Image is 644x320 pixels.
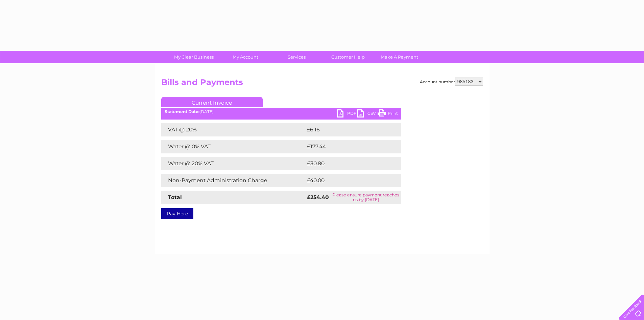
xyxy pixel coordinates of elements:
a: Print [378,109,398,119]
a: CSV [357,109,378,119]
a: Services [269,51,325,63]
td: Water @ 0% VAT [161,140,305,153]
a: My Clear Business [166,51,222,63]
td: Please ensure payment reaches us by [DATE] [331,191,401,204]
div: Account number [420,78,483,86]
strong: £254.40 [307,194,329,200]
strong: Total [168,194,182,200]
h2: Bills and Payments [161,78,483,90]
div: [DATE] [161,109,401,114]
td: £6.16 [305,123,385,136]
a: Current Invoice [161,97,263,107]
a: PDF [337,109,357,119]
b: Statement Date: [165,109,199,114]
td: £30.80 [305,157,388,170]
td: Water @ 20% VAT [161,157,305,170]
a: Make A Payment [372,51,427,63]
td: £40.00 [305,174,388,187]
td: VAT @ 20% [161,123,305,136]
a: Pay Here [161,208,193,219]
a: My Account [217,51,273,63]
td: £177.44 [305,140,389,153]
a: Customer Help [320,51,376,63]
td: Non-Payment Administration Charge [161,174,305,187]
